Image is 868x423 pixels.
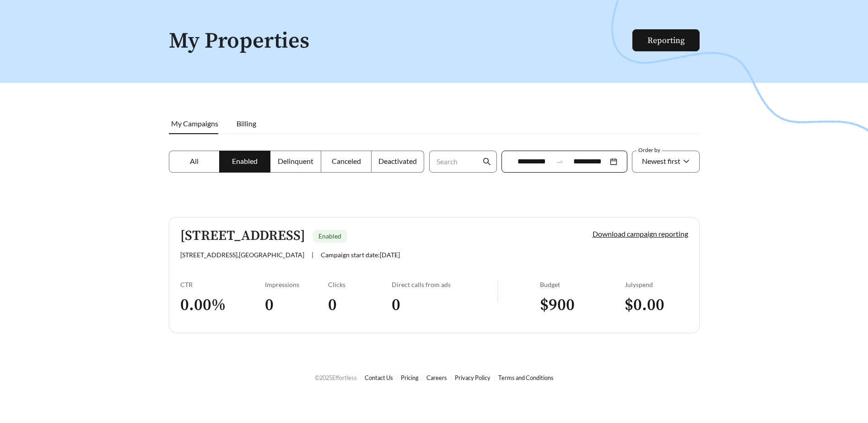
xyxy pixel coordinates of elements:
h3: 0 [328,295,392,315]
a: Download campaign reporting [593,229,688,238]
a: Reporting [647,35,685,46]
span: Enabled [232,157,258,165]
div: Impressions [265,281,329,288]
span: Newest first [642,157,680,165]
h3: $ 0.00 [625,295,688,315]
span: search [483,157,491,166]
span: My Campaigns [171,119,218,128]
span: Enabled [318,232,341,240]
div: Clicks [328,281,392,288]
div: July spend [625,281,688,288]
button: Reporting [632,29,700,51]
a: [STREET_ADDRESS]Enabled[STREET_ADDRESS],[GEOGRAPHIC_DATA]|Campaign start date:[DATE]Download camp... [169,217,700,333]
span: Billing [237,119,256,128]
span: | [312,251,313,259]
span: swap-right [555,157,564,166]
div: Budget [540,281,625,288]
h3: 0.00 % [180,295,265,315]
h3: 0 [265,295,329,315]
span: Deactivated [378,157,417,165]
span: All [190,157,199,165]
span: Delinquent [278,157,313,165]
span: to [555,157,564,166]
div: Direct calls from ads [392,281,497,288]
h5: [STREET_ADDRESS] [180,228,305,244]
h3: 0 [392,295,497,315]
span: Canceled [332,157,361,165]
span: [STREET_ADDRESS] , [GEOGRAPHIC_DATA] [180,251,304,259]
img: line [497,281,498,303]
h1: My Properties [169,29,633,54]
div: CTR [180,281,265,288]
h3: $ 900 [540,295,625,315]
span: Campaign start date: [DATE] [321,251,400,259]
